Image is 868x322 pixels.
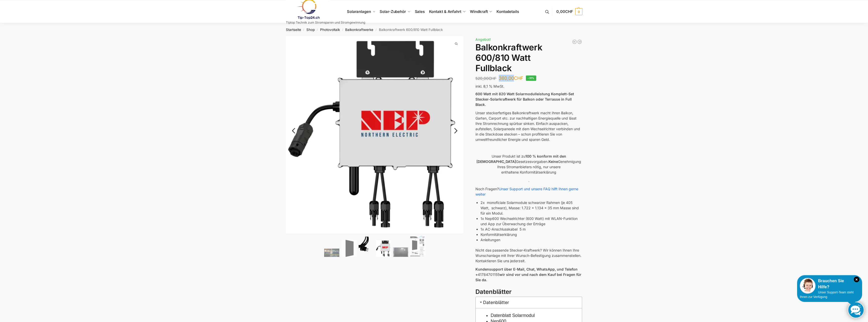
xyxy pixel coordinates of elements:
[320,28,340,32] a: Photovoltaik
[475,84,504,88] span: inkl. 8,1 % MwSt.
[373,28,379,32] span: /
[476,154,566,164] strong: 100 % konform mit den [DEMOGRAPHIC_DATA]
[475,76,496,81] bdi: 520,00
[800,291,854,299] span: Unser Support-Team steht Ihnen zur Verfügung
[475,248,582,263] p: Nicht das passende Stecker-Kraftwerk? Wir können Ihnen Ihre Wunschanlage mit Ihrer Wunsch-Befesti...
[286,21,365,24] p: Tiptop Technik zum Stromsparen und Stromgewinnung
[475,154,582,175] p: Unser Produkt ist zu Gesetzesvorgaben. Genehmigung Ihres Stromanbieters nötig, nur unsere enthalt...
[464,36,641,148] img: Balkonkraftwerk 600/810 Watt Fullblack 9
[514,75,523,81] span: CHF
[347,9,371,14] span: Solaranlagen
[575,8,582,15] span: 0
[413,0,427,23] a: Sales
[494,0,521,23] a: Kontodetails
[475,297,582,308] h3: Datenblätter
[376,240,391,257] img: NEP 800 Drosselbar auf 600 Watt
[556,9,573,14] span: 0,00
[496,9,519,14] span: Kontodetails
[475,267,582,282] p: 41784701155
[306,28,315,32] a: Shop
[301,28,306,32] span: /
[286,28,301,32] a: Startseite
[475,92,574,107] strong: 600 Watt mit 820 Watt Solarmodulleistung Komplett-Set Stecker-Solarkraftwerk für Balkon oder Terr...
[854,277,859,282] i: Schließen
[475,37,491,42] span: Angebot!
[572,39,577,44] a: Balkonkraftwerk 445/600 Watt Bificial
[341,240,357,257] img: TommaTech Vorderseite
[489,76,496,81] span: CHF
[429,9,461,14] span: Kontakt & Anfahrt
[475,272,581,282] strong: wir sind vor und nach dem Kauf bei Fragen für Sie da.
[491,313,535,318] a: Datenblatt Solarmodul
[340,28,345,32] span: /
[475,267,578,277] strong: Kundensupport über E-Mail, Chat, WhatsApp, und Telefon +
[481,216,582,226] li: 1x Nep600 Wechselrichter (600 Watt) mit WLAN-Funktion und App zur Überwachung der Erträge
[380,9,406,14] span: Solar-Zubehör
[378,0,413,23] a: Solar-Zubehör
[800,278,859,290] div: Brauchen Sie Hilfe?
[481,232,582,237] li: Konformitätserklärung
[468,0,494,23] a: Windkraft
[481,226,582,232] li: 1x AC-Anschlusskabel 5 m
[427,0,468,23] a: Kontakt & Anfahrt
[475,288,582,296] h3: Datenblätter
[577,39,582,44] a: 890/600 Watt Solarkraftwerk + 2,7 KW Batteriespeicher Genehmigungsfrei
[548,159,558,164] strong: Keine
[410,235,426,257] img: Balkonkraftwerk 600/810 Watt Fullblack – Bild 6
[475,42,582,73] h1: Balkonkraftwerk 600/810 Watt Fullblack
[470,9,488,14] span: Windkraft
[393,247,408,257] img: Balkonkraftwerk 600/810 Watt Fullblack – Bild 5
[324,249,339,257] img: 2 Balkonkraftwerke
[415,9,425,14] span: Sales
[526,75,536,81] span: -31%
[277,23,591,36] nav: Breadcrumb
[315,28,320,32] span: /
[556,4,582,19] a: 0,00CHF 0
[475,178,582,183] p: .
[359,237,374,257] img: Anschlusskabel-3meter_schweizer-stecker
[475,187,578,196] a: Unser Support und unsere FAQ hilft Ihnen gerne weiter
[499,75,523,81] bdi: 360,00
[475,186,582,197] p: Noch Fragen?
[475,110,582,142] p: Unser steckerfertiges Balkonkraftwerk macht Ihren Balkon, Garten, Carport etc. zur nachhaltigen E...
[481,237,582,242] li: Anleitungen
[565,9,573,14] span: CHF
[345,28,373,32] a: Balkonkraftwerke
[800,278,816,294] img: Customer service
[481,200,582,216] li: 2x monoficiale Solarmodule schwarzer Rahmen (je 405 Watt, schwarz), Masse: 1.722 x 1.134 x 35 mm ...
